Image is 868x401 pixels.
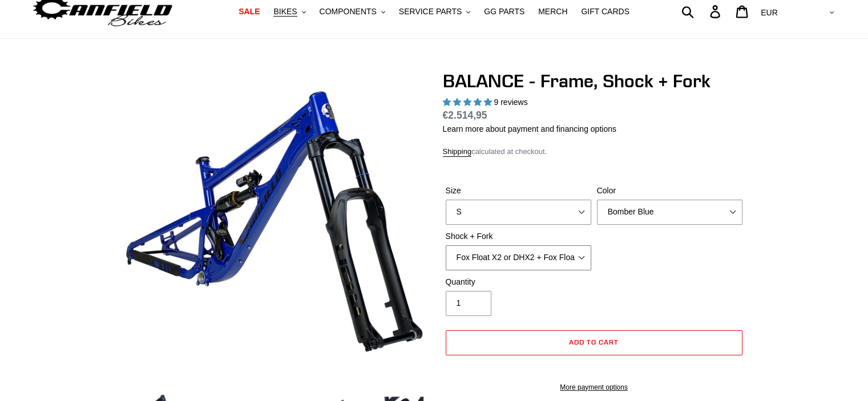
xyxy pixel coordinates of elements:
[446,185,591,197] label: Size
[443,70,745,92] h1: BALANCE - Frame, Shock + Fork
[484,7,524,17] span: GG PARTS
[494,98,527,107] span: 9 reviews
[443,110,487,121] span: €2.514,95
[268,4,311,19] button: BIKES
[532,4,573,19] a: MERCH
[446,230,591,242] label: Shock + Fork
[443,146,745,157] div: calculated at checkout.
[446,276,591,288] label: Quantity
[443,98,494,107] span: 5.00 stars
[538,7,567,17] span: MERCH
[239,7,260,17] span: SALE
[233,4,265,19] a: SALE
[575,4,635,19] a: GIFT CARDS
[446,330,742,355] button: Add to cart
[393,4,476,19] button: SERVICE PARTS
[273,7,297,17] span: BIKES
[446,382,742,392] a: More payment options
[597,185,742,197] label: Color
[478,4,530,19] a: GG PARTS
[314,4,391,19] button: COMPONENTS
[320,7,377,17] span: COMPONENTS
[569,338,619,346] span: Add to cart
[443,147,472,157] a: Shipping
[399,7,462,17] span: SERVICE PARTS
[443,124,616,133] a: Learn more about payment and financing options
[581,7,629,17] span: GIFT CARDS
